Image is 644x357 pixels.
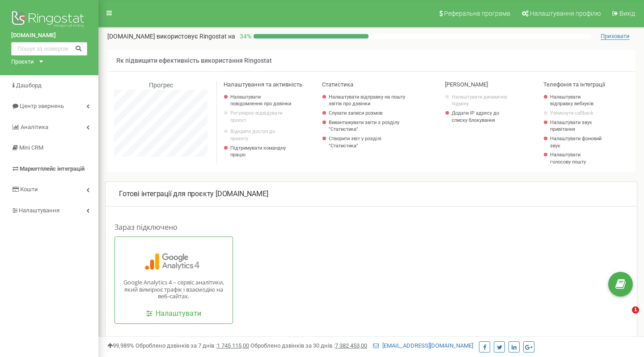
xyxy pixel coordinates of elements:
[11,9,87,31] img: Ringostat logo
[550,119,602,133] a: Налаштувати звук привітання
[19,144,43,151] span: Mini CRM
[20,165,85,172] span: Маркетплейс інтеграцій
[157,33,235,40] span: використовує Ringostat на
[20,186,38,193] span: Кошти
[373,342,473,349] a: [EMAIL_ADDRESS][DOMAIN_NAME]
[136,342,249,349] span: Оброблено дзвінків за 7 днів :
[550,151,602,165] a: Налаштувати голосову пошту
[16,82,42,89] span: Дашборд
[335,342,367,349] u: 7 382 453,00
[329,119,408,133] a: Вивантажувати звіти з розділу "Статистика"
[116,57,272,64] span: Як підвищити ефективність використання Ringostat
[601,33,630,40] span: Приховати
[11,31,87,40] a: [DOMAIN_NAME]
[20,103,64,109] span: Центр звернень
[543,81,605,88] span: Телефонія та інтеграції
[445,81,488,88] span: [PERSON_NAME]
[329,135,408,149] a: Створити звіт у розділі "Статистика"
[530,10,601,17] span: Налаштування профілю
[632,306,639,314] span: 1
[11,42,87,56] input: Пошук за номером
[107,342,134,349] span: 99,989%
[146,309,201,319] a: Налаштувати
[250,342,367,349] span: Оброблено дзвінків за 30 днів :
[224,81,302,88] span: Налаштування та активність
[235,32,254,41] p: 34 %
[122,279,226,300] p: Google Analytics 4 – сервіс аналітики, який вимірює трафік і взаємодію на веб-сайтах.
[550,135,602,149] a: Налаштувати фоновий звук
[329,94,408,108] a: Налаштувати відправку на пошту звітів про дзвінки
[114,222,628,232] h1: Зараз підключено
[107,32,235,41] p: [DOMAIN_NAME]
[452,110,514,124] a: Додати IP адресу до списку блокування
[230,128,293,142] a: Відкрити доступ до проєкту
[149,82,173,89] span: Прогрес
[21,124,48,130] span: Аналiтика
[444,10,510,17] span: Реферальна програма
[550,94,602,108] a: Налаштувати відправку вебхуків
[329,110,408,117] a: Слухати записи розмов
[614,306,635,328] iframe: Intercom live chat
[230,94,293,108] a: Налаштувати повідомлення про дзвінки
[217,342,249,349] u: 1 745 115,00
[230,145,293,159] p: Підтримувати командну працю
[119,189,623,199] p: [DOMAIN_NAME]
[11,58,34,66] div: Проєкти
[452,94,514,108] a: Налаштувати динамічну підміну
[19,207,59,214] span: Налаштування
[230,110,293,124] p: Регулярно відвідувати проєкт
[119,189,214,198] span: Готові інтеграції для проєкту
[322,81,353,88] span: Статистика
[550,110,602,117] a: Увімкнути callback
[619,10,635,17] span: Вихід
